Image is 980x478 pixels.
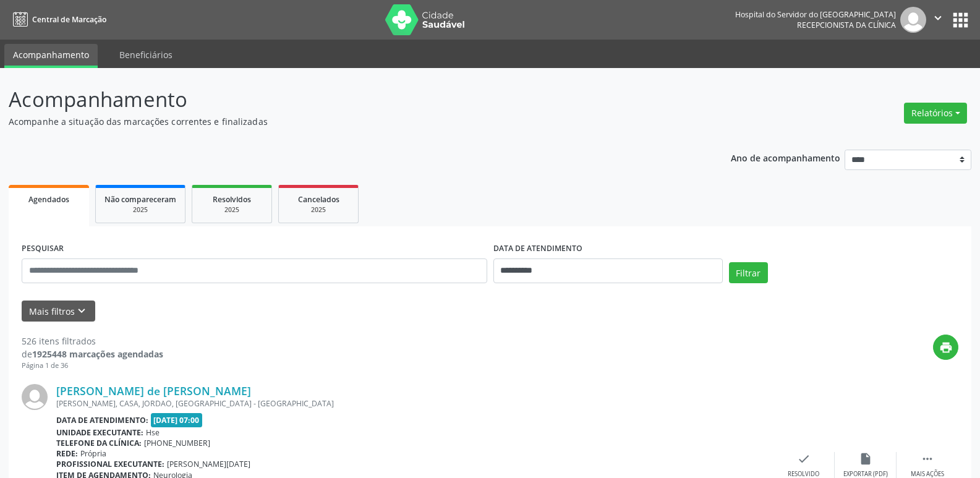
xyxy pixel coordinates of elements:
a: Beneficiários [111,44,181,66]
a: Central de Marcação [9,9,106,30]
button: print [933,335,958,360]
button: Mais filtroskeyboard_arrow_down [22,301,95,322]
p: Ano de acompanhamento [731,150,840,165]
span: Central de Marcação [32,14,106,25]
strong: 1925448 marcações agendadas [32,348,163,360]
div: 2025 [104,205,176,215]
span: [DATE] 07:00 [151,413,203,427]
span: Resolvidos [213,194,251,205]
i:  [931,11,945,25]
i: print [939,341,953,354]
span: Recepcionista da clínica [797,20,896,30]
span: Não compareceram [104,194,176,205]
i: check [797,452,811,466]
div: [PERSON_NAME], CASA, JORDAO, [GEOGRAPHIC_DATA] - [GEOGRAPHIC_DATA] [56,398,773,409]
img: img [900,7,926,33]
p: Acompanhamento [9,84,683,115]
button: Relatórios [904,103,967,124]
div: de [22,348,163,361]
p: Acompanhe a situação das marcações correntes e finalizadas [9,115,683,128]
div: 2025 [288,205,349,215]
label: PESQUISAR [22,239,64,258]
i: insert_drive_file [859,452,872,466]
img: img [22,384,48,410]
b: Profissional executante: [56,459,164,469]
div: Página 1 de 36 [22,361,163,371]
b: Telefone da clínica: [56,438,142,448]
div: Hospital do Servidor do [GEOGRAPHIC_DATA] [735,9,896,20]
span: [PERSON_NAME][DATE] [167,459,250,469]
label: DATA DE ATENDIMENTO [493,239,582,258]
span: Cancelados [298,194,339,205]
span: Própria [80,448,106,459]
button: apps [950,9,971,31]
button: Filtrar [729,262,768,283]
div: 526 itens filtrados [22,335,163,348]
button:  [926,7,950,33]
a: Acompanhamento [4,44,98,68]
span: Hse [146,427,160,438]
b: Data de atendimento: [56,415,148,425]
a: [PERSON_NAME] de [PERSON_NAME] [56,384,251,398]
span: [PHONE_NUMBER] [144,438,210,448]
span: Agendados [28,194,69,205]
b: Rede: [56,448,78,459]
div: 2025 [201,205,263,215]
b: Unidade executante: [56,427,143,438]
i:  [921,452,934,466]
i: keyboard_arrow_down [75,304,88,318]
